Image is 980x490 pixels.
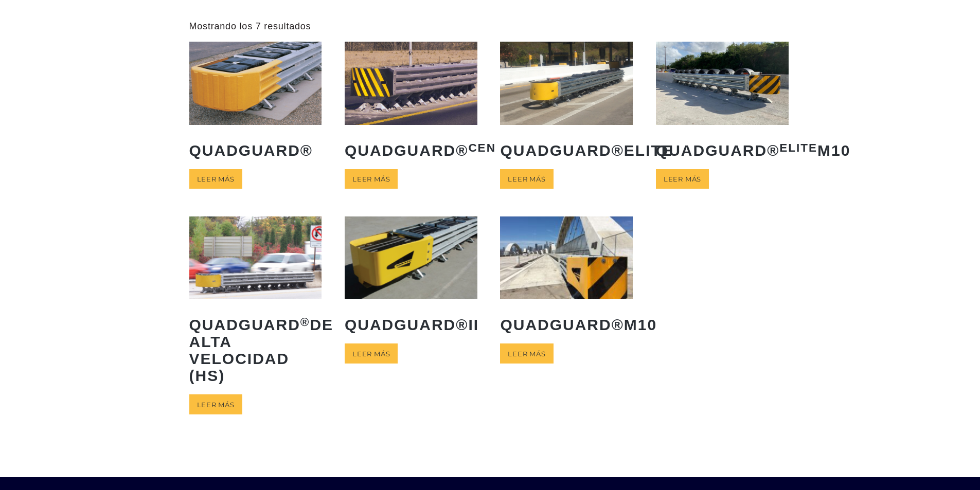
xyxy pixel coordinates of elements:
font: ® [300,316,310,329]
a: Más información sobre “QuadGuard® Elite M10” [656,169,709,189]
font: QuadGuard® [345,316,468,333]
font: Elite [779,141,817,154]
a: Lea más sobre “QuadGuard® High Speed ​​(HS)” [189,394,242,414]
a: Lea más sobre “QuadGuard® CEN” [345,169,398,189]
a: QuadGuard®de alta velocidad (HS) [189,216,322,392]
font: II [468,316,479,333]
font: QuadGuard [189,316,300,333]
font: Elite [624,142,673,159]
a: Lea más sobre “QuadGuard® II” [345,343,398,364]
font: Leer más [197,175,235,183]
font: Leer más [664,175,701,183]
font: Leer más [352,350,390,358]
a: QuadGuard®M10​ [500,216,633,341]
font: M10 [624,316,657,333]
font: QuadGuard® [500,316,623,333]
a: QuadGuard®II​ [345,216,477,341]
a: Lea más sobre “QuadGuard® Elite” [500,169,553,189]
font: Leer más [508,350,545,358]
font: Mostrando los 7 resultados [189,21,311,31]
a: Lea más sobre “QuadGuard® M10” [500,343,553,364]
font: Leer más [197,401,235,409]
font: Leer más [352,175,390,183]
font: QuadGuard® [500,142,623,159]
a: QuadGuard®Elite​ [500,42,633,166]
font: QuadGuard® [189,142,313,159]
a: QuadGuard®​ [189,42,322,166]
a: QuadGuard®CEN​ [345,42,477,166]
font: de alta velocidad (HS) [189,316,334,384]
font: QuadGuard® [345,142,468,159]
a: QuadGuard®EliteM10 [656,42,789,166]
font: M10 [817,142,850,159]
font: Leer más [508,175,545,183]
a: Lea más sobre “QuadGuard®” [189,169,242,189]
font: CEN [468,141,496,154]
font: QuadGuard® [656,142,779,159]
